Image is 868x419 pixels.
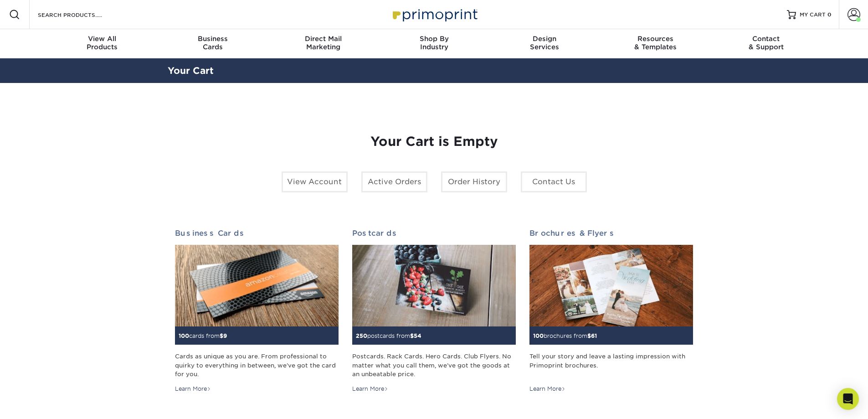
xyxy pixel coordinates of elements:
[379,35,489,43] span: Shop By
[379,35,489,51] div: Industry
[47,35,158,51] div: Products
[521,171,587,192] a: Contact Us
[268,35,379,43] span: Direct Mail
[711,35,822,43] span: Contact
[352,245,516,327] img: Postcards
[529,385,565,393] div: Learn More
[711,35,822,51] div: & Support
[389,5,480,24] img: Primoprint
[356,332,421,339] small: postcards from
[168,65,214,76] a: Your Cart
[600,35,711,51] div: & Templates
[220,332,223,339] span: $
[529,245,693,327] img: Brochures & Flyers
[2,391,77,416] iframe: Google Customer Reviews
[352,385,388,393] div: Learn More
[175,385,211,393] div: Learn More
[47,29,158,58] a: View AllProducts
[837,388,859,410] div: Open Intercom Messenger
[352,229,516,393] a: Postcards 250postcards from$54 Postcards. Rack Cards. Hero Cards. Club Flyers. No matter what you...
[489,35,600,43] span: Design
[157,35,268,43] span: Business
[489,29,600,58] a: DesignServices
[268,35,379,51] div: Marketing
[179,332,227,339] small: cards from
[352,229,516,238] h2: Postcards
[587,332,591,339] span: $
[157,29,268,58] a: BusinessCards
[711,29,822,58] a: Contact& Support
[157,35,268,51] div: Cards
[223,332,227,339] span: 9
[175,245,339,327] img: Business Cards
[175,352,339,378] div: Cards as unique as you are. From professional to quirky to everything in between, we've got the c...
[410,332,414,339] span: $
[827,11,832,18] span: 0
[268,29,379,58] a: Direct MailMarketing
[529,352,693,378] div: Tell your story and leave a lasting impression with Primoprint brochures.
[533,332,597,339] small: brochures from
[414,332,421,339] span: 54
[356,332,367,339] span: 250
[175,229,339,393] a: Business Cards 100cards from$9 Cards as unique as you are. From professional to quirky to everyth...
[441,171,507,192] a: Order History
[361,171,427,192] a: Active Orders
[175,134,693,150] h1: Your Cart is Empty
[179,332,189,339] span: 100
[37,9,126,20] input: SEARCH PRODUCTS.....
[489,35,600,51] div: Services
[533,332,544,339] span: 100
[282,171,348,192] a: View Account
[529,229,693,238] h2: Brochures & Flyers
[600,29,711,58] a: Resources& Templates
[175,229,339,238] h2: Business Cards
[47,35,158,43] span: View All
[529,229,693,393] a: Brochures & Flyers 100brochures from$61 Tell your story and leave a lasting impression with Primo...
[352,352,516,378] div: Postcards. Rack Cards. Hero Cards. Club Flyers. No matter what you call them, we've got the goods...
[591,332,597,339] span: 61
[800,11,826,19] span: MY CART
[600,35,711,43] span: Resources
[379,29,489,58] a: Shop ByIndustry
